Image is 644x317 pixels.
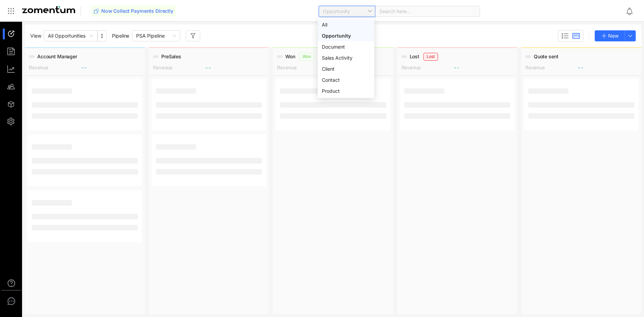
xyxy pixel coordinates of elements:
span: Pipeline [112,32,129,39]
div: Opportunity [318,30,374,41]
span: Account Manager [37,53,77,60]
span: Revenue [401,65,421,70]
span: PreSales [161,53,181,60]
span: -- [81,64,87,71]
div: All [318,19,374,30]
div: Notifications [625,3,639,19]
span: Won [285,53,295,60]
span: Opportunity [323,6,371,17]
span: -- [453,64,460,71]
span: Now Collect Payments Directly [101,8,173,14]
span: View [30,32,41,39]
span: Lost [423,53,438,61]
span: Won [299,53,314,61]
div: Product [318,86,374,97]
div: Contact [318,75,374,86]
span: Revenue [153,65,172,70]
div: All [322,21,370,29]
div: Contact [322,76,370,84]
span: New [608,32,619,40]
div: Sales Activity [322,54,370,62]
span: All Opportunities [48,31,93,41]
div: Opportunity [322,32,370,40]
span: Revenue [29,65,48,70]
span: Revenue [525,65,545,70]
span: Quote sent [534,53,559,60]
div: Product [322,87,370,95]
span: PSA Pipeline [136,31,176,41]
div: Client [318,63,374,75]
img: Zomentum Logo [22,6,75,13]
span: -- [205,64,211,71]
span: -- [577,64,584,71]
div: Client [322,65,370,73]
button: Now Collect Payments Directly [91,6,176,17]
div: Sales Activity [318,52,374,63]
button: New [595,30,625,41]
span: Revenue [277,65,296,70]
div: Document [322,43,370,51]
span: Lost [410,53,419,60]
div: Document [318,41,374,52]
